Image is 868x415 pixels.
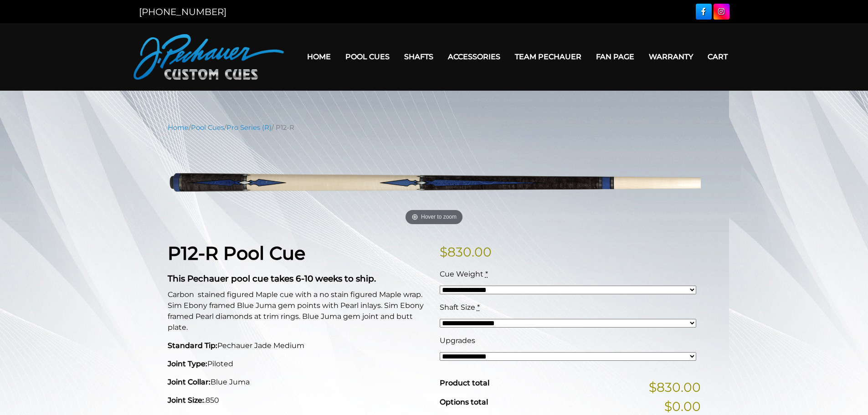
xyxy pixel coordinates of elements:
[300,45,338,68] a: Home
[397,45,441,68] a: Shafts
[168,123,701,133] nav: Breadcrumb
[139,6,226,17] a: [PHONE_NUMBER]
[226,123,272,132] a: Pro Series (R)
[440,244,447,260] span: $
[440,270,483,278] span: Cue Weight
[168,395,429,406] p: .850
[168,359,429,369] p: Piloted
[168,396,204,405] strong: Joint Size:
[589,45,642,68] a: Fan Page
[168,341,217,350] strong: Standard Tip:
[477,303,480,312] abbr: required
[440,244,492,260] bdi: 830.00
[485,270,488,278] abbr: required
[168,273,376,284] strong: This Pechauer pool cue takes 6-10 weeks to ship.
[168,378,211,386] strong: Joint Collar:
[168,340,429,351] p: Pechauer Jade Medium
[168,139,701,228] a: Hover to zoom
[508,45,589,68] a: Team Pechauer
[642,45,700,68] a: Warranty
[168,139,701,228] img: P12-N.png
[191,123,224,132] a: Pool Cues
[168,242,305,264] strong: P12-R Pool Cue
[168,123,189,132] a: Home
[441,45,508,68] a: Accessories
[700,45,735,68] a: Cart
[440,398,488,406] span: Options total
[440,336,475,345] span: Upgrades
[649,378,701,397] span: $830.00
[168,359,207,368] strong: Joint Type:
[440,303,475,312] span: Shaft Size
[168,289,429,333] p: Carbon stained figured Maple cue with a no stain figured Maple wrap. Sim Ebony framed Blue Juma g...
[168,377,429,388] p: Blue Juma
[134,34,284,80] img: Pechauer Custom Cues
[338,45,397,68] a: Pool Cues
[440,379,489,387] span: Product total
